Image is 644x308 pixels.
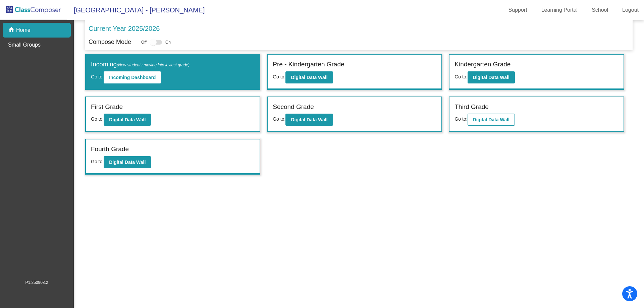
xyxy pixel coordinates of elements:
b: Digital Data Wall [109,117,146,122]
span: Go to: [91,74,104,79]
span: On [165,39,171,45]
button: Digital Data Wall [468,114,515,126]
span: Go to: [454,74,467,79]
button: Digital Data Wall [104,114,151,126]
b: Digital Data Wall [291,75,327,80]
span: Go to: [273,74,285,79]
span: Go to: [454,116,467,122]
p: Small Groups [8,41,41,49]
label: Fourth Grade [91,144,129,154]
p: Compose Mode [89,38,131,47]
b: Digital Data Wall [473,117,509,122]
p: Home [16,26,31,34]
span: Go to: [273,116,285,122]
label: Incoming [91,60,190,69]
span: [GEOGRAPHIC_DATA] - [PERSON_NAME] [67,5,205,15]
span: (New students moving into lowest grade) [117,63,190,67]
b: Incoming Dashboard [109,75,156,80]
a: Logout [617,5,644,15]
button: Digital Data Wall [285,71,333,83]
a: Support [503,5,533,15]
button: Incoming Dashboard [104,71,161,83]
mat-icon: home [8,26,16,34]
button: Digital Data Wall [285,114,333,126]
label: First Grade [91,102,123,112]
span: Go to: [91,116,104,122]
label: Third Grade [454,102,488,112]
p: Current Year 2025/2026 [89,23,160,34]
a: Learning Portal [536,5,583,15]
button: Digital Data Wall [104,156,151,168]
button: Digital Data Wall [468,71,515,83]
b: Digital Data Wall [109,160,146,165]
label: Second Grade [273,102,314,112]
label: Pre - Kindergarten Grade [273,60,344,69]
label: Kindergarten Grade [454,60,511,69]
span: Go to: [91,159,104,164]
b: Digital Data Wall [291,117,327,122]
b: Digital Data Wall [473,75,509,80]
span: Off [141,39,147,45]
a: School [586,5,613,15]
